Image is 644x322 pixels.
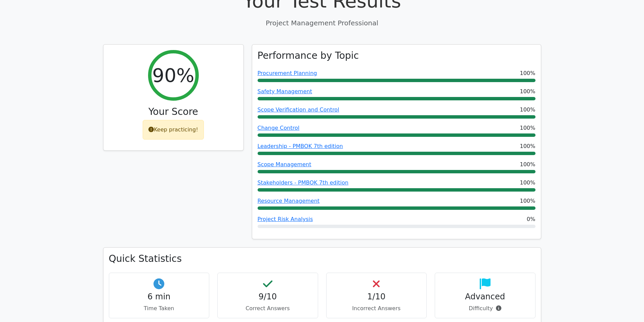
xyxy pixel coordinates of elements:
h4: 9/10 [223,292,312,302]
span: 100% [520,106,535,114]
a: Safety Management [258,88,312,95]
p: Time Taken [115,304,204,313]
p: Correct Answers [223,304,312,313]
a: Scope Management [258,161,311,168]
p: Incorrect Answers [332,304,421,313]
h4: Advanced [440,292,530,302]
a: Leadership - PMBOK 7th edition [258,143,343,149]
span: 100% [520,179,535,187]
a: Procurement Planning [258,70,317,76]
p: Difficulty [440,304,530,313]
h4: 1/10 [332,292,421,302]
h3: Your Score [109,106,238,118]
p: Project Management Professional [103,18,541,28]
span: 100% [520,160,535,169]
h2: 90% [152,64,194,86]
span: 0% [527,215,535,223]
a: Stakeholders - PMBOK 7th edition [258,179,349,186]
span: 100% [520,69,535,77]
a: Scope Verification and Control [258,106,339,113]
div: Keep practicing! [143,120,204,140]
h4: 6 min [115,292,204,302]
span: 100% [520,142,535,150]
a: Project Risk Analysis [258,216,313,222]
a: Resource Management [258,198,320,204]
a: Change Control [258,125,300,131]
h3: Performance by Topic [258,50,359,61]
span: 100% [520,124,535,132]
span: 100% [520,197,535,205]
span: 100% [520,88,535,96]
h3: Quick Statistics [109,253,535,265]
